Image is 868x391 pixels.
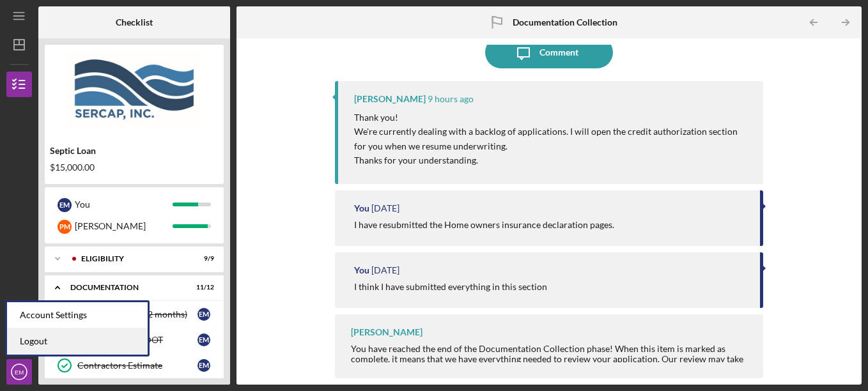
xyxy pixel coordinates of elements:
[50,162,219,172] div: $15,000.00
[77,360,198,371] div: Contractors Estimate
[354,265,369,275] div: You
[191,284,214,291] div: 11 / 12
[116,17,153,27] b: Checklist
[428,94,474,104] time: 2025-10-14 15:51
[513,17,617,27] b: Documentation Collection
[485,36,613,68] button: Comment
[371,265,399,275] time: 2025-10-01 22:45
[191,255,214,263] div: 9 / 9
[354,282,547,292] div: I think I have submitted everything in this section
[75,215,173,237] div: [PERSON_NAME]
[75,194,173,215] div: You
[354,125,751,153] p: We're currently dealing with a backlog of applications. I will open the credit authorization sect...
[351,327,422,337] div: [PERSON_NAME]
[70,284,182,291] div: Documentation
[6,359,32,385] button: EM
[51,353,217,378] a: Contractors EstimateEM
[198,333,210,346] div: E M
[354,220,614,230] div: I have resubmitted the Home owners insurance declaration pages.
[7,302,148,328] div: Account Settings
[198,308,210,321] div: E M
[371,203,399,213] time: 2025-10-08 13:20
[45,51,224,128] img: Product logo
[539,36,578,68] div: Comment
[354,153,751,167] p: Thanks for your understanding.
[50,146,219,156] div: Septic Loan
[198,359,210,372] div: E M
[15,369,24,376] text: EM
[58,198,72,212] div: E M
[351,344,751,385] div: You have reached the end of the Documentation Collection phase! When this item is marked as compl...
[354,203,369,213] div: You
[7,328,148,355] a: Logout
[81,255,182,263] div: Eligibility
[354,111,751,125] p: Thank you!
[354,94,426,104] div: [PERSON_NAME]
[58,220,72,234] div: P M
